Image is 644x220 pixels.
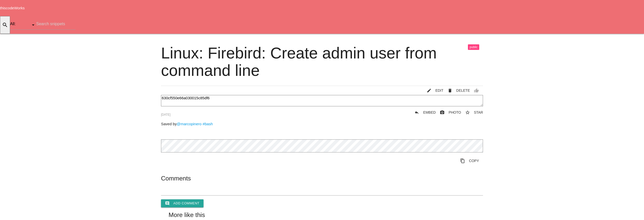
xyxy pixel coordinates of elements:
[427,86,432,95] i: mode_edit
[14,6,25,10] span: Works
[36,18,75,30] input: Search snippets
[161,175,483,182] h5: Comments
[461,108,483,117] button: star_borderSTAR
[456,88,470,92] span: DELETE
[609,34,615,50] i: add
[177,122,202,126] a: @marcopinero
[161,211,483,218] h5: More like this
[165,199,170,207] i: comment
[448,86,453,95] i: delete
[574,34,580,50] i: home
[161,121,483,127] p: Saved by
[203,122,213,126] a: #bash
[410,108,436,117] a: replyEMBED
[444,86,470,95] a: Delete Post
[456,156,483,165] a: Copy to Clipboard
[161,113,171,116] span: [DATE]
[592,34,598,50] i: explore
[435,88,444,92] span: EDIT
[626,34,632,50] i: person
[2,17,8,33] i: search
[161,199,204,207] button: commentAdd comment
[414,108,419,117] i: reply
[449,110,461,114] span: PHOTO
[460,156,465,165] i: content_copy
[161,95,483,106] textarea: 630cf550e66a030015c85df6
[436,108,461,117] a: photo_cameraPHOTO
[632,34,636,50] i: arrow_drop_down
[465,108,470,117] i: star_border
[440,108,445,117] i: photo_camera
[423,110,436,114] span: EMBED
[161,44,483,79] h1: Linux: Firebird: Create admin user from command line
[423,86,444,95] a: mode_editEDIT
[474,110,483,114] span: STAR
